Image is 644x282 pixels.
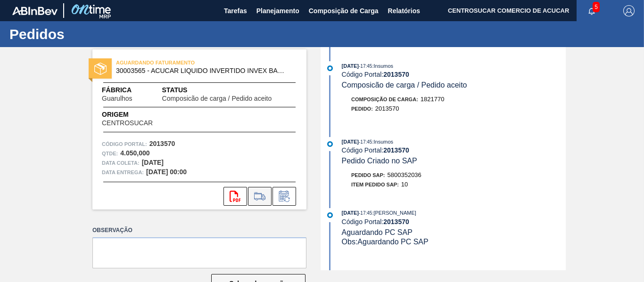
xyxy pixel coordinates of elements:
div: Código Portal: [342,146,566,154]
div: Informar alteração no pedido [272,187,296,206]
span: Relatórios [388,5,420,16]
span: Guarulhos [102,95,132,102]
img: atual [327,65,333,71]
strong: [DATE] 00:00 [146,168,187,176]
span: 5800352036 [388,171,421,178]
span: Pedido SAP: [351,172,385,178]
strong: 2013570 [383,218,409,226]
span: 10 [401,181,408,188]
span: Fábrica [102,85,162,95]
span: [DATE] [342,63,359,69]
strong: 2013570 [149,140,175,147]
span: - 17:45 [359,139,372,145]
img: atual [327,141,333,147]
span: 2013570 [375,105,399,112]
label: Observação [92,224,306,237]
img: Logout [623,5,635,16]
span: Data coleta: [102,158,140,168]
span: Data entrega: [102,168,144,177]
span: Tarefas [224,5,247,16]
span: 5 [593,2,600,12]
img: atual [327,212,333,218]
strong: 4.050,000 [120,149,149,157]
strong: 2013570 [383,71,409,78]
span: 30003565 - ACUCAR LIQUIDO INVERTIDO INVEX BAG INBOX [116,67,287,74]
div: Ir para Composição de Carga [248,187,272,206]
span: : [PERSON_NAME] [372,210,416,216]
span: : Insumos [372,139,393,145]
span: Composicão de carga / Pedido aceito [162,95,272,102]
span: : Insumos [372,63,393,69]
img: TNhmsLtSVTkK8tSr43FrP2fwEKptu5GPRR3wAAAABJRU5ErkJggg== [12,7,58,15]
span: - 17:45 [359,64,372,69]
span: CENTROSUCAR [102,120,153,127]
button: Notificações [577,4,607,17]
span: Origem [102,110,180,120]
span: Aguardando PC SAP [342,228,413,236]
span: [DATE] [342,210,359,216]
span: Obs: Aguardando PC SAP [342,238,429,246]
div: Código Portal: [342,218,566,226]
span: Código Portal: [102,139,147,149]
span: 1821770 [421,96,445,103]
strong: [DATE] [142,159,164,166]
div: Código Portal: [342,71,566,78]
span: Composicão de carga / Pedido aceito [342,81,467,89]
span: Status [162,85,297,95]
span: Planejamento [256,5,299,16]
h1: Pedidos [9,29,177,40]
span: Composição de Carga [309,5,379,16]
span: [DATE] [342,139,359,145]
span: Qtde : [102,149,118,158]
span: Composição de Carga : [351,97,418,102]
span: Pedido Criado no SAP [342,157,417,165]
span: - 17:45 [359,210,372,216]
div: Abrir arquivo PDF [223,187,247,206]
span: Item pedido SAP: [351,182,399,187]
span: AGUARDANDO FATURAMENTO [116,58,248,67]
strong: 2013570 [383,146,409,154]
span: Pedido : [351,106,373,112]
img: status [94,63,107,75]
